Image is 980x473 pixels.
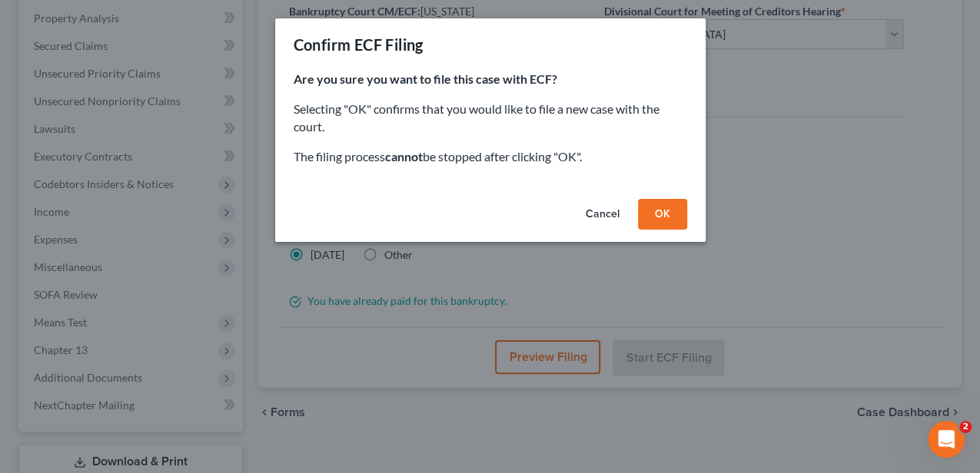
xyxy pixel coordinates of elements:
p: Selecting "OK" confirms that you would like to file a new case with the court. [294,101,687,136]
div: Confirm ECF Filing [294,34,424,55]
button: Cancel [573,199,632,230]
strong: Are you sure you want to file this case with ECF? [294,71,557,86]
p: The filing process be stopped after clicking "OK". [294,148,687,166]
iframe: Intercom live chat [928,421,965,458]
span: 2 [959,421,972,433]
button: OK [638,199,687,230]
strong: cannot [385,149,423,164]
